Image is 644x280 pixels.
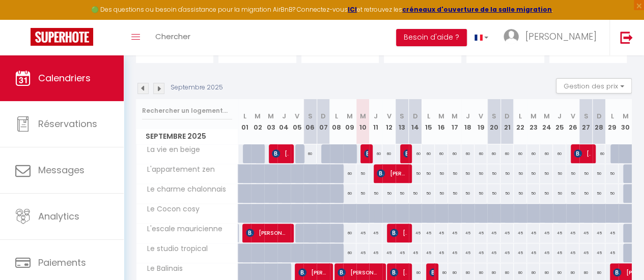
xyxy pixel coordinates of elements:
[605,224,619,242] div: 45
[138,224,225,235] span: L'escale mauricienne
[435,99,448,144] th: 16
[8,4,39,35] button: Ouvrir le widget de chat LiveChat
[396,243,409,262] div: 45
[514,144,527,163] div: 60
[422,184,435,203] div: 50
[540,144,553,163] div: 60
[461,184,474,203] div: 50
[400,111,404,121] abbr: S
[605,184,619,203] div: 50
[369,99,382,144] th: 11
[474,99,488,144] th: 19
[138,263,185,274] span: Le Balinais
[403,144,407,163] span: [PERSON_NAME]
[593,144,606,163] div: 60
[530,111,537,121] abbr: M
[514,243,527,262] div: 45
[448,224,461,242] div: 45
[413,111,418,121] abbr: D
[435,243,448,262] div: 45
[579,243,593,262] div: 45
[593,164,606,183] div: 50
[438,111,444,121] abbr: M
[579,99,593,144] th: 27
[474,184,488,203] div: 50
[540,164,553,183] div: 50
[38,210,79,223] span: Analytics
[566,164,579,183] div: 50
[356,243,370,262] div: 45
[514,184,527,203] div: 50
[514,224,527,242] div: 45
[38,117,97,130] span: Réservations
[31,28,93,46] img: Super Booking
[422,164,435,183] div: 50
[374,111,378,121] abbr: J
[422,99,435,144] th: 15
[543,111,549,121] abbr: M
[382,144,396,163] div: 60
[566,243,579,262] div: 45
[435,144,448,163] div: 60
[487,99,500,144] th: 20
[527,224,540,242] div: 45
[343,99,356,144] th: 09
[435,184,448,203] div: 50
[138,144,203,155] span: La vie en beige
[566,99,579,144] th: 26
[364,144,368,163] span: [PERSON_NAME]
[243,111,246,121] abbr: L
[282,111,286,121] abbr: J
[593,243,606,262] div: 45
[553,99,566,144] th: 25
[622,111,628,121] abbr: M
[579,164,593,183] div: 50
[409,164,422,183] div: 50
[514,164,527,183] div: 50
[601,234,636,272] iframe: Chat
[570,111,575,121] abbr: V
[487,144,500,163] div: 60
[553,243,566,262] div: 45
[503,29,519,44] img: ...
[525,30,597,43] span: [PERSON_NAME]
[390,223,407,242] span: [PERSON_NAME]
[303,99,317,144] th: 06
[382,184,396,203] div: 50
[272,144,289,163] span: [PERSON_NAME][DATE] Do Vale Sulva
[409,184,422,203] div: 50
[461,164,474,183] div: 50
[402,5,552,14] strong: créneaux d'ouverture de la salle migration
[487,243,500,262] div: 45
[500,184,514,203] div: 50
[359,111,366,121] abbr: M
[487,184,500,203] div: 50
[605,164,619,183] div: 50
[369,224,382,242] div: 45
[396,184,409,203] div: 50
[303,144,317,163] div: 60
[583,111,588,121] abbr: S
[138,184,229,195] span: Le charme chalonnais
[422,144,435,163] div: 60
[474,243,488,262] div: 45
[255,111,261,121] abbr: M
[136,129,238,144] span: Septembre 2025
[308,111,313,121] abbr: S
[492,111,496,121] abbr: S
[348,5,357,14] strong: ICI
[479,111,483,121] abbr: V
[620,31,633,44] img: logout
[556,78,632,94] button: Gestion des prix
[343,164,356,183] div: 60
[605,99,619,144] th: 29
[291,99,304,144] th: 05
[566,184,579,203] div: 50
[435,164,448,183] div: 50
[409,99,422,144] th: 14
[396,29,467,46] button: Besoin d'aide ?
[435,224,448,242] div: 45
[540,99,553,144] th: 24
[519,111,522,121] abbr: L
[138,164,217,175] span: L'appartement zen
